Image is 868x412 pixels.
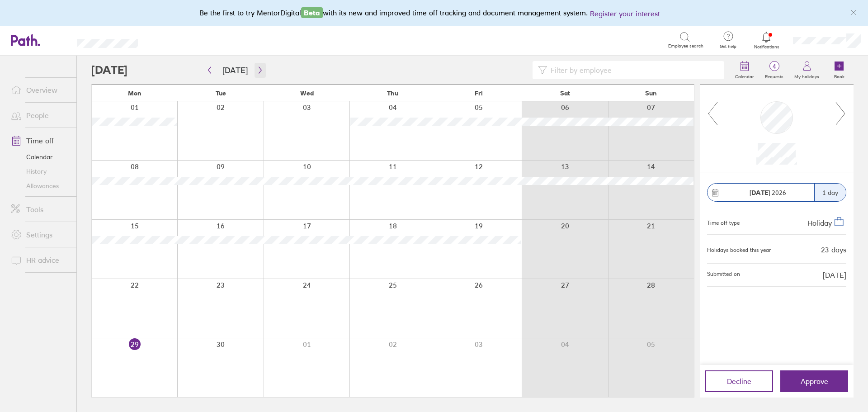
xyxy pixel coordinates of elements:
span: Mon [128,90,142,97]
span: Decline [727,377,751,385]
a: Time off [4,132,76,150]
a: Book [825,56,854,85]
button: Decline [705,370,773,392]
a: Overview [4,81,76,99]
a: Allowances [4,179,76,193]
span: Holiday [807,218,832,227]
div: 23 days [821,246,846,254]
a: My holidays [789,56,825,85]
a: Calendar [730,56,759,85]
span: 4 [759,63,789,70]
div: Holidays booked this year [707,247,771,253]
div: Time off type [707,216,740,227]
button: Approve [780,370,848,392]
a: Notifications [752,31,781,50]
span: Sat [560,90,570,97]
a: History [4,164,76,179]
span: Wed [300,90,314,97]
span: Employee search [668,43,703,49]
a: HR advice [4,251,76,269]
button: [DATE] [215,63,255,78]
span: Thu [387,90,398,97]
a: People [4,106,76,124]
a: Calendar [4,150,76,164]
label: Calendar [730,71,759,80]
div: Be the first to try MentorDigital with its new and improved time off tracking and document manage... [199,7,669,19]
label: Requests [759,71,789,80]
input: Filter by employee [547,62,719,79]
span: Sun [645,90,657,97]
div: Search [162,36,185,44]
span: Submitted on [707,271,740,279]
button: Register your interest [590,8,660,19]
span: Beta [301,7,323,18]
strong: [DATE] [750,189,770,197]
span: Approve [801,377,828,385]
span: Get help [713,44,743,49]
a: Tools [4,200,76,218]
a: Settings [4,226,76,244]
span: 2026 [750,189,786,196]
span: Tue [216,90,226,97]
span: [DATE] [823,271,846,279]
label: My holidays [789,71,825,80]
a: 4Requests [759,56,789,85]
label: Book [829,71,850,80]
span: Fri [475,90,483,97]
span: Notifications [752,44,781,50]
div: 1 day [814,184,846,201]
